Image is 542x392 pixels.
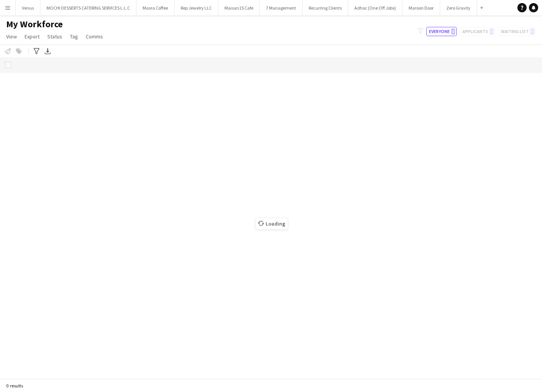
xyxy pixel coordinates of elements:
span: Tag [70,33,78,40]
app-action-btn: Advanced filters [32,47,41,56]
span: Comms [86,33,103,40]
span: Loading [256,218,288,229]
button: Zero Gravity [440,0,477,15]
a: Tag [67,32,81,42]
a: Comms [83,32,106,42]
button: Maroon Door [402,0,440,15]
button: MOCHI DESSERTS CATERING SERVICES L.L.C [40,0,136,15]
app-action-btn: Export XLSX [43,47,52,56]
span: My Workforce [6,18,63,30]
button: Adhoc (One Off Jobs) [348,0,402,15]
button: 7 Management [260,0,303,15]
a: View [3,32,20,42]
span: Status [47,33,62,40]
button: Rep Jewelry LLC [175,0,218,15]
a: Status [44,32,65,42]
a: Export [22,32,43,42]
span: View [6,33,17,40]
button: Recurring Clients [303,0,348,15]
span: 0 [451,28,455,35]
button: Venus [16,0,40,15]
button: Maisan15 Cafe [218,0,260,15]
button: Everyone0 [426,27,457,36]
button: Masra Coffee [136,0,175,15]
span: Export [25,33,40,40]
